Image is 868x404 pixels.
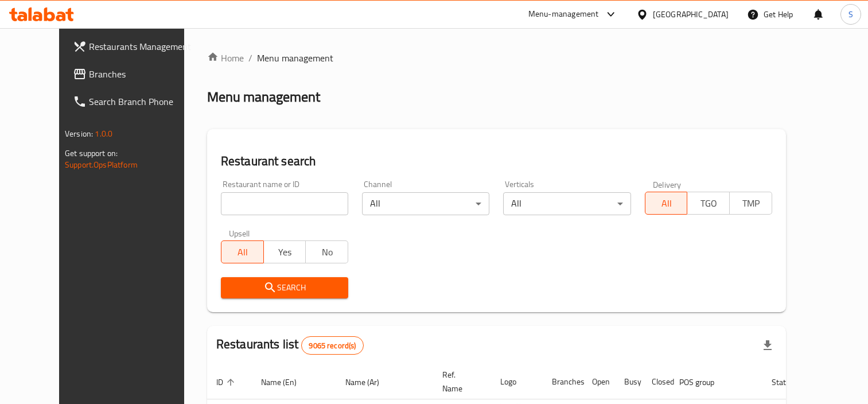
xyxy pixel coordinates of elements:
input: Search for restaurant name or ID.. [221,192,348,215]
button: No [305,240,348,263]
th: Logo [491,364,543,399]
span: No [310,244,344,261]
th: Closed [643,364,670,399]
span: All [650,195,683,212]
button: All [645,192,688,215]
a: Search Branch Phone [64,88,204,115]
div: Export file [754,332,781,359]
button: Search [221,277,348,298]
div: Menu-management [528,7,599,21]
span: Menu management [257,51,333,65]
h2: Restaurants list [216,336,364,355]
h2: Menu management [207,88,320,106]
th: Open [583,364,615,399]
a: Support.OpsPlatform [65,157,138,172]
span: Yes [268,244,302,261]
a: Restaurants Management [64,33,204,60]
span: Name (Ar) [345,375,394,389]
button: TGO [687,192,730,215]
div: [GEOGRAPHIC_DATA] [653,8,729,21]
div: Total records count [301,336,363,355]
span: TGO [692,195,725,212]
span: 9065 record(s) [302,340,363,351]
a: Home [207,51,244,65]
li: / [248,51,252,65]
span: S [848,8,853,21]
div: All [503,192,630,215]
span: Search Branch Phone [89,95,195,108]
span: POS group [679,375,729,389]
button: TMP [729,192,772,215]
button: All [221,240,264,263]
span: 1.0.0 [95,126,112,141]
a: Branches [64,60,204,88]
button: Yes [263,240,306,263]
label: Upsell [229,229,250,237]
h2: Restaurant search [221,153,772,170]
span: Search [230,281,339,295]
span: Ref. Name [442,368,477,395]
span: Version: [65,126,93,141]
span: Name (En) [261,375,312,389]
nav: breadcrumb [207,51,786,65]
th: Busy [615,364,643,399]
span: Branches [89,67,195,81]
span: TMP [734,195,768,212]
span: Restaurants Management [89,40,195,53]
span: Get support on: [65,146,118,161]
th: Branches [543,364,583,399]
span: Status [772,375,809,389]
label: Delivery [653,180,682,188]
span: All [226,244,259,261]
span: ID [216,375,238,389]
div: All [362,192,489,215]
